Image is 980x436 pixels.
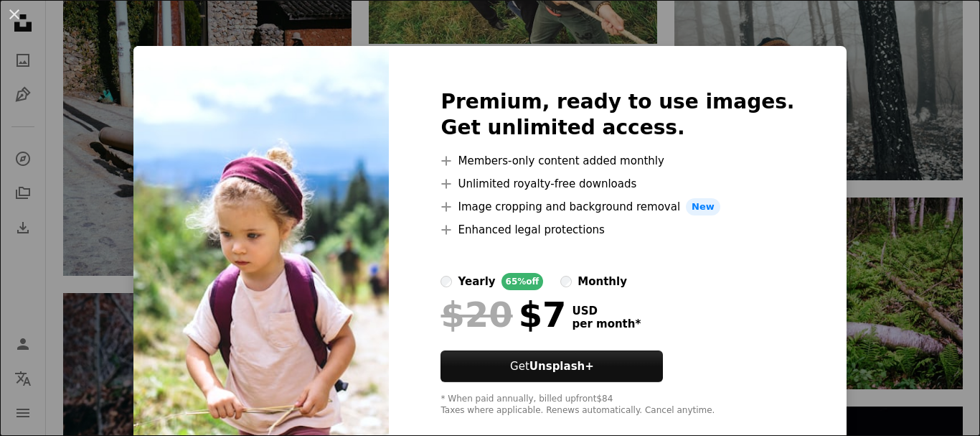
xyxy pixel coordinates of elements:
[560,276,572,287] input: monthly
[440,276,452,287] input: yearly65%off
[572,317,641,330] span: per month *
[440,296,512,333] span: $20
[440,152,794,170] li: Members-only content added monthly
[440,351,663,382] button: GetUnsplash+
[440,89,794,141] h2: Premium, ready to use images. Get unlimited access.
[578,273,627,290] div: monthly
[440,198,794,215] li: Image cropping and background removal
[529,360,594,373] strong: Unsplash+
[686,198,720,215] span: New
[440,296,566,333] div: $7
[440,175,794,193] li: Unlimited royalty-free downloads
[440,394,794,417] div: * When paid annually, billed upfront $84 Taxes where applicable. Renews automatically. Cancel any...
[501,273,544,290] div: 65% off
[440,221,794,238] li: Enhanced legal protections
[458,273,495,290] div: yearly
[572,305,641,317] span: USD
